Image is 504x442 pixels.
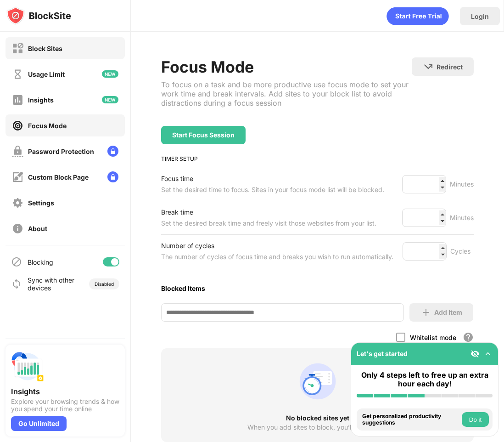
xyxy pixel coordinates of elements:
div: animation [296,359,340,403]
div: The number of cycles of focus time and breaks you wish to run automatically. [161,251,393,262]
div: Cycles [450,246,474,257]
div: Minutes [450,212,474,223]
img: new-icon.svg [102,70,118,78]
div: Password Protection [28,147,94,155]
div: Focus time [161,173,384,184]
div: Whitelist mode [410,334,456,341]
img: settings-off.svg [12,197,23,209]
div: animation [386,7,449,25]
img: lock-menu.svg [107,146,118,157]
div: About [28,225,47,232]
div: Set the desired break time and freely visit those websites from your list. [161,218,376,229]
div: When you add sites to block, you’ll see it here. [247,424,387,431]
img: push-insights.svg [11,350,44,383]
div: Custom Block Page [28,173,89,181]
img: omni-setup-toggle.svg [483,349,493,358]
div: Only 4 steps left to free up an extra hour each day! [357,371,493,388]
button: Do it [462,412,489,427]
div: Usage Limit [28,70,65,78]
img: eye-not-visible.svg [470,349,480,358]
div: Settings [28,199,54,207]
div: Explore your browsing trends & how you spend your time online [11,398,119,413]
div: Go Unlimited [11,416,67,431]
img: customize-block-page-off.svg [12,171,23,183]
div: Start Focus Session [172,131,235,139]
div: Focus Mode [28,122,67,130]
img: lock-menu.svg [107,171,118,182]
img: block-off.svg [12,43,23,54]
div: Login [471,12,489,20]
div: To focus on a task and be more productive use focus mode to set your work time and break interval... [161,80,412,108]
img: blocking-icon.svg [11,256,22,267]
div: Block Sites [28,45,62,52]
div: Insights [28,96,54,104]
div: Sync with other devices [28,276,75,292]
div: Add Item [434,309,462,316]
img: new-icon.svg [102,96,118,103]
div: Disabled [95,281,114,287]
img: password-protection-off.svg [12,146,23,157]
div: Number of cycles [161,240,393,251]
div: Redirect [437,63,463,71]
div: Minutes [450,179,474,190]
img: logo-blocksite.svg [6,6,71,25]
div: Insights [11,387,119,396]
div: Blocking [28,258,53,266]
div: No blocked sites yet [161,414,474,422]
img: sync-icon.svg [11,278,22,289]
div: Focus Mode [161,57,412,76]
img: about-off.svg [12,223,23,234]
img: insights-off.svg [12,94,23,106]
div: Let's get started [357,350,408,357]
img: time-usage-off.svg [12,68,23,80]
div: TIMER SETUP [161,155,474,162]
div: Break time [161,207,376,218]
div: Get personalized productivity suggestions [362,413,459,426]
img: focus-on.svg [12,120,23,131]
div: Blocked Items [161,284,474,292]
div: Set the desired time to focus. Sites in your focus mode list will be blocked. [161,184,384,195]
